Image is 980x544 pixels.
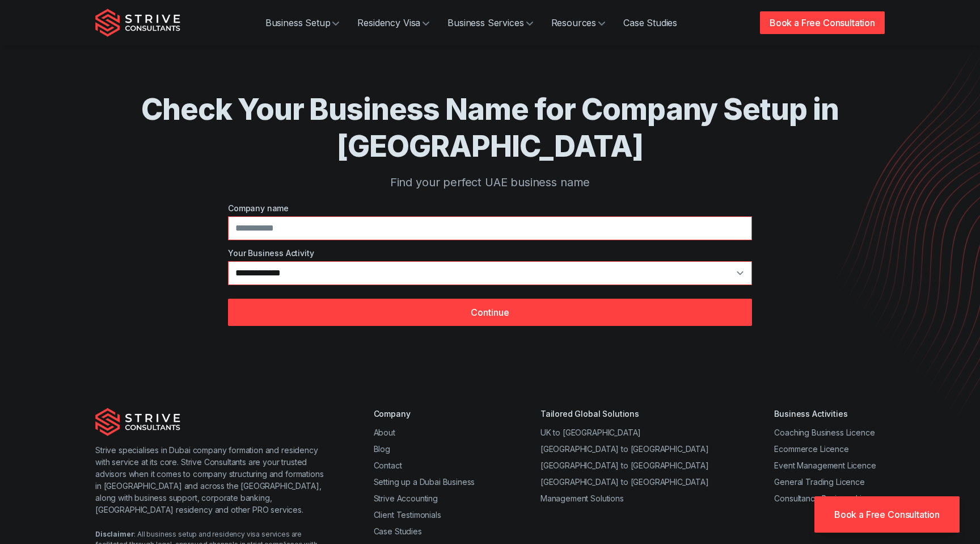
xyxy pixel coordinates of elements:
[760,11,885,34] a: Book a Free Consultation
[540,408,709,420] div: Tailored Global Solutions
[438,11,542,34] a: Business Services
[348,11,438,34] a: Residency Visa
[374,510,441,520] a: Client Testimonials
[774,408,885,420] div: Business Activities
[542,11,615,34] a: Resources
[774,493,885,503] a: Consultancy Business Licence
[95,444,328,516] p: Strive specialises in Dubai company formation and residency with service at its core. Strive Cons...
[374,526,422,536] a: Case Studies
[374,461,402,470] a: Contact
[141,91,839,165] h1: Check Your Business Name for Company Setup in [GEOGRAPHIC_DATA]
[774,477,864,487] a: General Trading Licence
[814,496,960,533] a: Book a Free Consultation
[774,428,875,437] a: Coaching Business Licence
[540,477,709,487] a: [GEOGRAPHIC_DATA] to [GEOGRAPHIC_DATA]
[141,174,839,191] p: Find your perfect UAE business name
[228,299,752,326] button: Continue
[95,530,134,538] strong: Disclaimer
[374,444,390,454] a: Blog
[540,428,641,437] a: UK to [GEOGRAPHIC_DATA]
[95,408,180,436] img: Strive Consultants
[228,202,752,214] label: Company name
[540,444,709,454] a: [GEOGRAPHIC_DATA] to [GEOGRAPHIC_DATA]
[228,247,752,259] label: Your Business Activity
[374,493,438,503] a: Strive Accounting
[374,477,475,487] a: Setting up a Dubai Business
[374,428,395,437] a: About
[95,9,180,37] img: Strive Consultants
[540,493,624,503] a: Management Solutions
[774,461,876,470] a: Event Management Licence
[374,408,475,420] div: Company
[540,461,709,470] a: [GEOGRAPHIC_DATA] to [GEOGRAPHIC_DATA]
[256,11,349,34] a: Business Setup
[774,444,848,454] a: Ecommerce Licence
[614,11,686,34] a: Case Studies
